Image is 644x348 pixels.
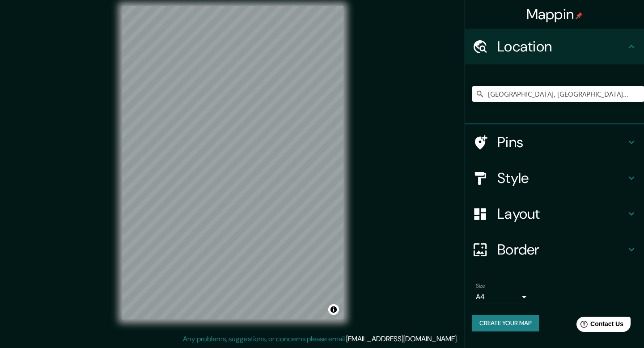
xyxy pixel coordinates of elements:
[328,304,339,315] button: Toggle attribution
[526,5,583,23] h4: Mappin
[459,334,461,344] div: .
[458,334,459,344] div: .
[472,86,644,102] input: Pick your city or area
[465,196,644,232] div: Layout
[465,29,644,64] div: Location
[497,169,626,187] h4: Style
[465,160,644,196] div: Style
[346,334,457,344] a: [EMAIL_ADDRESS][DOMAIN_NAME]
[122,6,343,319] canvas: Map
[183,334,458,344] p: Any problems, suggestions, or concerns please email .
[564,313,634,338] iframe: Help widget launcher
[497,241,626,259] h4: Border
[497,133,626,151] h4: Pins
[465,124,644,160] div: Pins
[497,205,626,223] h4: Layout
[465,232,644,267] div: Border
[576,12,583,19] img: pin-icon.png
[476,290,530,304] div: A4
[476,282,485,290] label: Size
[497,38,626,55] h4: Location
[472,315,539,331] button: Create your map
